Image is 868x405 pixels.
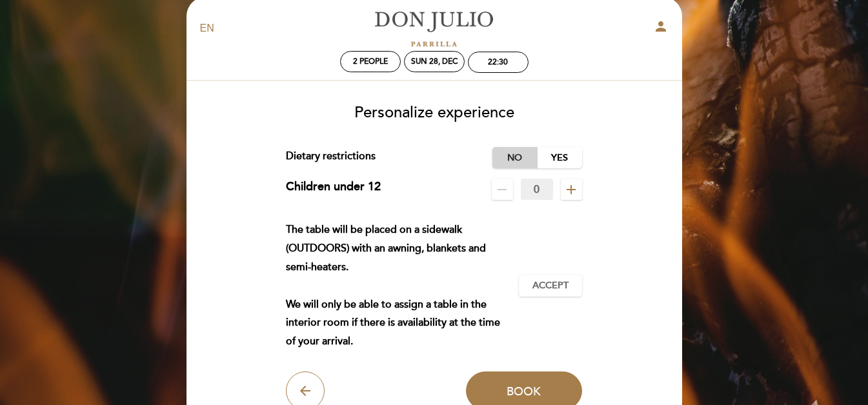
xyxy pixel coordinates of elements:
button: person [653,19,669,39]
i: remove [494,182,510,197]
div: Dietary restrictions [286,147,492,168]
i: arrow_back [298,383,313,399]
a: [PERSON_NAME] [354,11,515,46]
div: The table will be placed on a sidewalk (OUTDOORS) with an awning, blankets and semi-heaters. We w... [286,221,519,351]
div: 22:30 [488,57,508,67]
span: Accept [532,279,569,293]
span: 2 people [353,57,388,66]
div: Sun 28, Dec [411,57,458,66]
label: Yes [537,147,582,168]
span: Book [507,384,541,398]
span: Personalize experience [354,103,514,122]
i: person [653,19,669,34]
label: No [492,147,538,168]
button: Accept [519,275,582,297]
div: Children under 12 [286,179,381,200]
i: add [563,182,579,197]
